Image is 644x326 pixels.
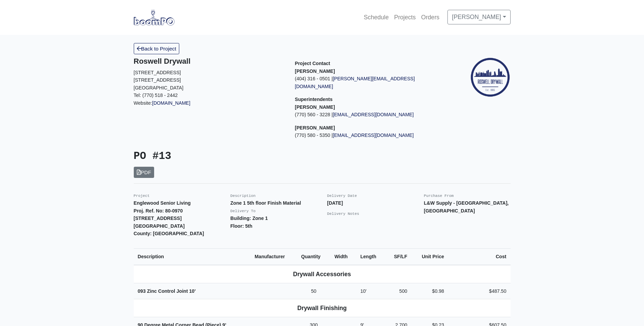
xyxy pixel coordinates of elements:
span: 10' [360,288,366,294]
a: [EMAIL_ADDRESS][DOMAIN_NAME] [333,133,414,138]
th: Unit Price [411,248,448,265]
small: Description [231,194,256,198]
strong: Englewood Senior Living [134,200,191,206]
p: [STREET_ADDRESS] [134,69,285,77]
th: Manufacturer [251,248,297,265]
th: SF/LF [385,248,411,265]
img: boomPO [134,9,174,25]
th: Description [134,248,251,265]
strong: 093 Zinc Control Joint [138,288,196,294]
strong: Zone 1 5th floor Finish Material [231,200,301,206]
a: [EMAIL_ADDRESS][DOMAIN_NAME] [333,112,414,117]
small: Delivery Notes [327,212,360,216]
a: [DOMAIN_NAME] [152,100,190,106]
span: Project Contact [295,61,330,66]
td: $487.50 [448,283,510,299]
th: Width [330,248,356,265]
strong: Building: Zone 1 [231,216,268,221]
td: 50 [297,283,330,299]
small: Project [134,194,150,198]
th: Length [356,248,385,265]
td: 500 [385,283,411,299]
a: PDF [134,167,154,178]
strong: [DATE] [327,200,343,206]
span: Superintendents [295,97,333,102]
small: Delivery To [231,209,256,213]
b: Drywall Accessories [293,271,351,278]
p: [GEOGRAPHIC_DATA] [134,84,285,92]
strong: [PERSON_NAME] [295,104,335,110]
p: (770) 580 - 5350 | [295,131,446,139]
th: Cost [448,248,510,265]
strong: [STREET_ADDRESS] [134,216,182,221]
p: (404) 316 - 0501 | [295,75,446,90]
b: Drywall Finishing [297,305,347,311]
strong: Proj. Ref. No: 80-0970 [134,208,183,213]
small: Delivery Date [327,194,357,198]
a: Orders [419,10,442,25]
span: 10' [189,288,196,294]
th: Quantity [297,248,330,265]
p: L&W Supply - [GEOGRAPHIC_DATA], [GEOGRAPHIC_DATA] [424,199,511,215]
small: Purchase From [424,194,454,198]
p: Tel: (770) 518 - 2442 [134,91,285,99]
a: Schedule [361,10,391,25]
div: Website: [134,57,285,107]
strong: [PERSON_NAME] [295,125,335,130]
p: [STREET_ADDRESS] [134,76,285,84]
a: Back to Project [134,43,180,54]
a: [PERSON_NAME] [447,10,510,24]
strong: Floor: 5th [231,223,253,229]
h5: Roswell Drywall [134,57,285,66]
p: (770) 560 - 3228 | [295,111,446,119]
strong: [GEOGRAPHIC_DATA] [134,223,185,229]
strong: County: [GEOGRAPHIC_DATA] [134,231,204,236]
a: [PERSON_NAME][EMAIL_ADDRESS][DOMAIN_NAME] [295,76,415,89]
strong: [PERSON_NAME] [295,68,335,74]
td: $0.98 [411,283,448,299]
a: Projects [391,10,419,25]
h3: PO #13 [134,150,317,163]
